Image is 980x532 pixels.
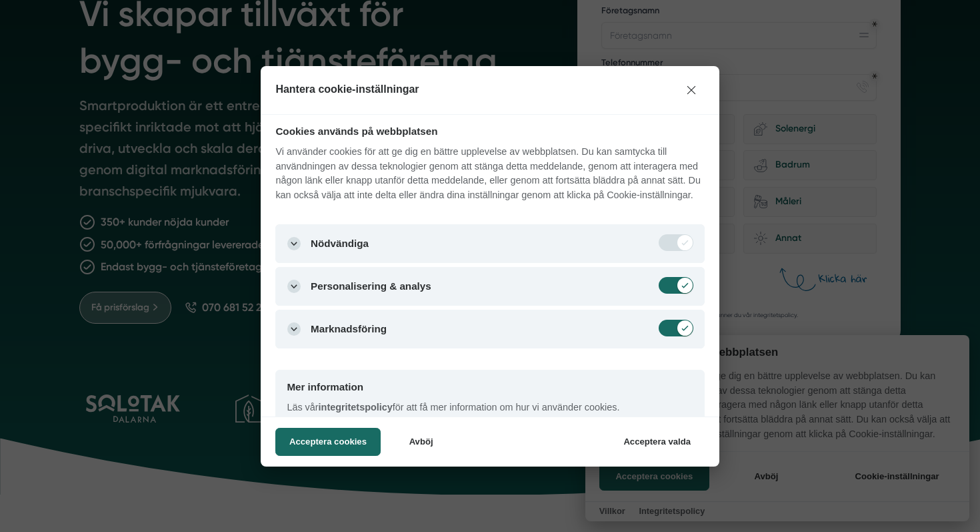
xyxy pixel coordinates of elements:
button: Personalisering & analys [275,267,704,306]
button: Marknadsföring [275,310,704,348]
h2: Hantera cookie-inställningar [275,83,656,95]
div: Cookies används på webbplatsen [275,125,437,137]
p: Läs vår för att få mer information om hur vi använder cookies. [287,401,693,415]
button: Acceptera cookies [275,428,380,456]
button: Nödvändiga [275,224,704,263]
button: Stäng [678,77,705,103]
button: Avböj [385,428,458,456]
button: Acceptera valda [610,428,705,456]
div: Mer information [287,381,363,392]
a: integritetspolicy [319,402,393,413]
p: Vi använder cookies för att ge dig en bättre upplevelse av webbplatsen. Du kan samtycka till anvä... [275,145,704,202]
